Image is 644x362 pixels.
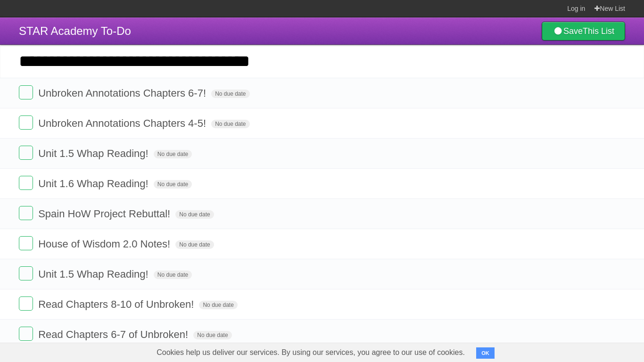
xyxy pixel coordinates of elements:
[19,85,33,99] label: Done
[19,327,33,341] label: Done
[199,301,237,309] span: No due date
[583,26,614,36] b: This List
[38,298,196,310] span: Read Chapters 8-10 of Unbroken!
[19,25,131,37] span: STAR Academy To-Do
[38,148,151,159] span: Unit 1.5 Whap Reading!
[147,343,474,362] span: Cookies help us deliver our services. By using our services, you agree to our use of cookies.
[19,146,33,160] label: Done
[38,178,151,189] span: Unit 1.6 Whap Reading!
[154,271,192,279] span: No due date
[38,238,173,250] span: House of Wisdom 2.0 Notes!
[19,236,33,250] label: Done
[542,22,625,41] a: SaveThis List
[19,206,33,220] label: Done
[175,210,214,219] span: No due date
[38,87,208,99] span: Unbroken Annotations Chapters 6-7!
[38,208,173,220] span: Spain HoW Project Rebuttal!
[19,266,33,280] label: Done
[38,268,151,280] span: Unit 1.5 Whap Reading!
[38,117,208,129] span: Unbroken Annotations Chapters 4-5!
[193,331,231,339] span: No due date
[211,90,249,98] span: No due date
[211,120,249,128] span: No due date
[476,347,495,359] button: OK
[175,240,214,249] span: No due date
[19,296,33,311] label: Done
[154,180,192,189] span: No due date
[154,150,192,158] span: No due date
[19,176,33,190] label: Done
[19,115,33,130] label: Done
[38,329,190,340] span: Read Chapters 6-7 of Unbroken!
